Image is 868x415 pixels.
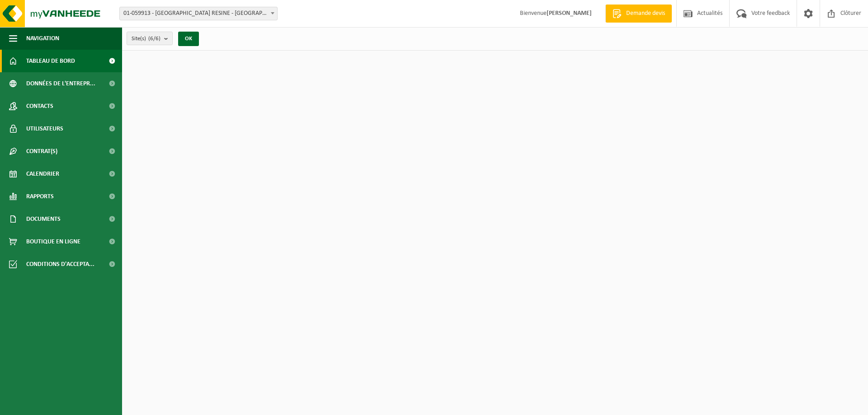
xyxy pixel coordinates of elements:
[26,72,95,95] span: Données de l'entrepr...
[26,163,59,185] span: Calendrier
[132,32,160,46] span: Site(s)
[26,95,53,117] span: Contacts
[26,253,94,275] span: Conditions d'accepta...
[26,185,54,208] span: Rapports
[26,27,59,50] span: Navigation
[26,50,75,72] span: Tableau de bord
[119,7,278,20] span: 01-059913 - FRANCE RESINE - ST JANS CAPPEL
[148,36,160,42] count: (6/6)
[624,9,667,18] span: Demande devis
[127,32,173,45] button: Site(s)(6/6)
[26,230,80,253] span: Boutique en ligne
[26,140,57,163] span: Contrat(s)
[547,10,592,17] strong: [PERSON_NAME]
[605,5,672,23] a: Demande devis
[178,32,199,46] button: OK
[120,7,277,20] span: 01-059913 - FRANCE RESINE - ST JANS CAPPEL
[26,117,63,140] span: Utilisateurs
[26,208,61,230] span: Documents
